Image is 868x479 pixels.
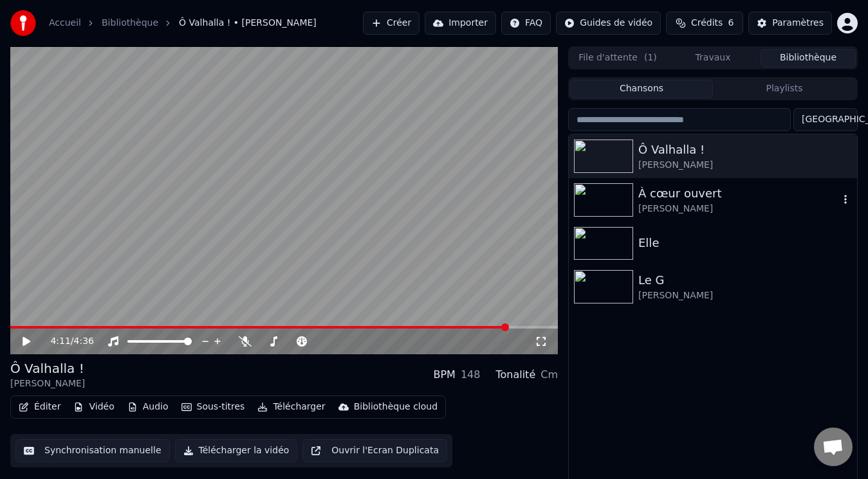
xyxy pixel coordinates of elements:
button: Travaux [665,49,761,68]
button: Synchronisation manuelle [15,439,170,462]
button: Importer [425,12,496,35]
button: Audio [122,398,174,416]
div: Ô Valhalla ! [638,141,852,159]
a: Ouvrir le chat [814,428,853,466]
span: Crédits [691,17,723,30]
div: Ô Valhalla ! [10,359,85,377]
span: ( 1 ) [644,51,657,64]
div: Paramètres [772,17,824,30]
button: Paramètres [748,12,832,35]
div: 148 [461,367,481,383]
span: 4:36 [74,335,94,348]
div: Bibliothèque cloud [354,401,438,413]
button: Vidéo [68,398,119,416]
img: youka [10,10,36,36]
nav: breadcrumb [49,17,317,30]
div: Tonalité [495,367,535,383]
div: / [50,335,81,348]
div: [PERSON_NAME] [638,289,852,302]
button: Télécharger la vidéo [175,439,298,462]
button: Crédits6 [666,12,743,35]
button: Guides de vidéo [556,12,661,35]
a: Accueil [49,17,81,30]
div: [PERSON_NAME] [10,377,85,390]
button: Sous-titres [176,398,250,416]
div: Le G [638,271,852,289]
span: 6 [728,17,734,30]
div: Elle [638,234,852,252]
span: 4:11 [50,335,70,348]
button: Chansons [570,80,713,98]
button: Playlists [713,80,856,98]
button: Télécharger [252,398,330,416]
div: À cœur ouvert [638,185,839,203]
a: Bibliothèque [102,17,158,30]
div: [PERSON_NAME] [638,203,839,215]
div: [PERSON_NAME] [638,159,852,172]
button: Bibliothèque [761,49,856,68]
button: Créer [363,12,420,35]
button: File d'attente [570,49,665,68]
button: Ouvrir l'Ecran Duplicata [302,439,447,462]
div: Cm [540,367,558,383]
button: FAQ [501,12,551,35]
span: Ô Valhalla ! • [PERSON_NAME] [179,17,317,30]
button: Éditer [14,398,66,416]
div: BPM [433,367,455,383]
